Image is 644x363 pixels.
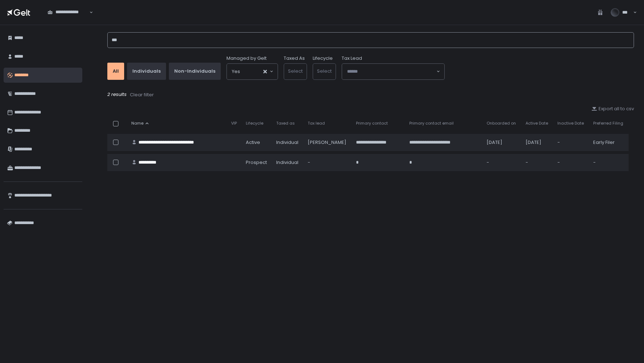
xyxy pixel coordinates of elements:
div: Early Filer [593,139,624,146]
span: active [246,139,260,146]
button: Clear Selected [263,70,267,73]
span: Primary contact email [409,121,454,126]
input: Search for option [240,68,263,75]
div: - [593,159,624,166]
input: Search for option [347,68,436,75]
div: Search for option [227,64,278,79]
button: Non-Individuals [169,63,221,80]
span: Taxed as [276,121,295,126]
div: - [557,159,585,166]
span: Tax lead [308,121,325,126]
span: Yes [232,68,240,75]
div: [PERSON_NAME] [308,139,347,146]
span: Managed by Gelt [226,55,267,62]
button: Individuals [127,63,166,80]
span: Active Date [526,121,548,126]
span: Inactive Date [557,121,584,126]
label: Lifecycle [313,55,333,62]
label: Taxed As [284,55,305,62]
div: Individual [276,159,299,166]
span: Select [288,68,303,74]
div: Search for option [43,5,93,20]
input: Search for option [48,15,89,23]
div: Clear filter [130,92,154,98]
div: Search for option [342,64,444,79]
div: 2 results [107,91,634,98]
button: Export all to csv [591,106,634,112]
span: prospect [246,159,267,166]
div: [DATE] [487,139,517,146]
div: - [526,159,549,166]
span: Select [317,68,332,74]
div: - [557,139,585,146]
div: Individual [276,139,299,146]
div: - [487,159,517,166]
div: Individuals [132,68,161,74]
span: Name [131,121,143,126]
div: - [308,159,347,166]
div: Non-Individuals [174,68,215,74]
span: Onboarded on [487,121,516,126]
span: Primary contact [356,121,388,126]
button: All [107,63,124,80]
div: All [113,68,119,74]
span: Tax Lead [342,55,362,62]
button: Clear filter [130,91,154,98]
span: Preferred Filing [593,121,623,126]
span: VIP [231,121,237,126]
div: [DATE] [526,139,549,146]
span: Lifecycle [246,121,263,126]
